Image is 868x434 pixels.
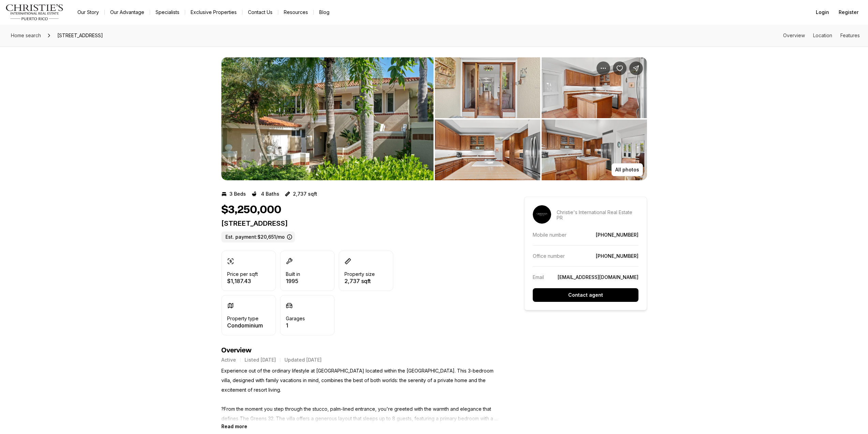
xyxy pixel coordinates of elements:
[221,57,433,180] button: View image gallery
[221,346,500,354] h4: Overview
[230,191,246,197] p: 3 Beds
[221,357,236,363] p: Active
[221,366,500,423] p: Experience out of the ordinary lifestyle at [GEOGRAPHIC_DATA] located within the [GEOGRAPHIC_DATA...
[839,10,858,15] span: Register
[284,357,322,363] p: Updated [DATE]
[615,167,639,172] p: All photos
[835,5,863,19] button: Register
[227,316,259,321] p: Property type
[840,32,860,38] a: Skip to: Features
[221,219,500,227] p: [STREET_ADDRESS]
[286,271,300,277] p: Built in
[5,4,64,20] img: logo
[286,323,305,328] p: 1
[251,188,279,199] button: 4 Baths
[150,8,185,17] a: Specialists
[542,57,647,118] button: View image gallery
[227,278,258,284] p: $1,187.43
[221,57,433,180] li: 1 of 14
[596,232,638,238] a: [PHONE_NUMBER]
[11,32,41,38] span: Home search
[596,253,638,259] a: [PHONE_NUMBER]
[612,163,643,176] button: All photos
[314,8,335,17] a: Blog
[242,8,278,17] button: Contact Us
[55,30,106,41] span: [STREET_ADDRESS]
[435,57,647,180] li: 2 of 14
[558,274,638,280] a: [EMAIL_ADDRESS][DOMAIN_NAME]
[435,120,540,180] button: View image gallery
[286,316,305,321] p: Garages
[227,271,258,277] p: Price per sqft
[542,120,647,180] button: View image gallery
[533,232,567,238] p: Mobile number
[613,61,627,75] button: Save Property: 32 GREEN VILLAS DRIVE #32
[344,271,375,277] p: Property size
[221,57,647,180] div: Listing Photos
[533,288,638,302] button: Contact agent
[72,8,104,17] a: Our Story
[286,278,300,284] p: 1995
[812,5,833,19] button: Login
[278,8,313,17] a: Resources
[629,61,643,75] button: Share Property: 32 GREEN VILLAS DRIVE #32
[344,278,375,284] p: 2,737 sqft
[597,61,610,75] button: Property options
[105,8,150,17] a: Our Advantage
[557,210,638,221] p: Christie's International Real Estate PR
[261,191,279,197] p: 4 Baths
[227,323,263,328] p: Condominium
[568,292,603,298] p: Contact agent
[293,191,317,197] p: 2,737 sqft
[221,423,247,429] button: Read more
[533,253,565,259] p: Office number
[185,8,242,17] a: Exclusive Properties
[435,57,540,118] button: View image gallery
[783,32,805,38] a: Skip to: Overview
[783,33,860,38] nav: Page section menu
[221,204,281,216] h1: $3,250,000
[813,32,832,38] a: Skip to: Location
[816,10,829,15] span: Login
[8,30,44,41] a: Home search
[221,232,295,242] label: Est. payment: $20,651/mo
[245,357,276,363] p: Listed [DATE]
[533,274,544,280] p: Email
